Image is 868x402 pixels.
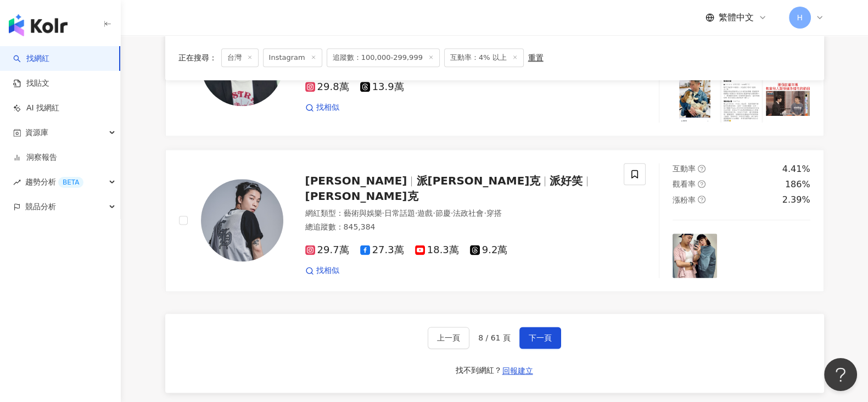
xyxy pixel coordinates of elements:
[344,209,382,217] span: 藝術與娛樂
[550,174,583,187] span: 派好笑
[451,209,453,217] span: ·
[478,333,511,342] span: 8 / 61 頁
[698,180,705,188] span: question-circle
[484,209,486,217] span: ·
[263,48,322,67] span: Instagram
[486,209,502,217] span: 穿搭
[673,180,696,188] span: 觀看率
[25,170,83,194] span: 趨勢分析
[529,333,552,342] span: 下一頁
[502,362,534,379] button: 回報建立
[444,48,524,67] span: 互動率：4% 以上
[415,244,459,256] span: 18.3萬
[384,209,415,217] span: 日常話題
[428,327,469,349] button: 上一頁
[305,208,611,219] div: 網紅類型 ：
[435,209,451,217] span: 節慶
[416,174,540,187] span: 派[PERSON_NAME]克
[305,174,407,187] span: [PERSON_NAME]
[528,53,544,62] div: 重置
[719,233,764,278] img: post-image
[165,149,824,292] a: KOL Avatar[PERSON_NAME]派[PERSON_NAME]克派好笑[PERSON_NAME]克網紅類型：藝術與娛樂·日常話題·遊戲·節慶·法政社會·穿搭總追蹤數：845,3842...
[316,265,339,276] span: 找相似
[13,178,21,186] span: rise
[201,179,283,261] img: KOL Avatar
[766,78,810,122] img: post-image
[437,333,460,342] span: 上一頁
[453,209,484,217] span: 法政社會
[13,152,57,163] a: 洞察報告
[305,222,611,233] div: 總追蹤數 ： 845,384
[360,81,404,93] span: 13.9萬
[456,365,502,376] div: 找不到網紅？
[470,244,508,256] span: 9.2萬
[415,209,417,217] span: ·
[502,366,533,375] span: 回報建立
[178,53,217,62] span: 正在搜尋 ：
[782,163,810,175] div: 4.41%
[25,120,48,145] span: 資源庫
[785,178,810,191] div: 186%
[316,102,339,113] span: 找相似
[305,265,339,276] a: 找相似
[305,189,418,203] span: [PERSON_NAME]克
[673,196,696,204] span: 漲粉率
[673,78,717,122] img: post-image
[673,164,696,173] span: 互動率
[766,233,810,278] img: post-image
[382,209,384,217] span: ·
[519,327,561,349] button: 下一頁
[360,244,404,256] span: 27.3萬
[417,209,433,217] span: 遊戲
[719,12,754,24] span: 繁體中文
[782,194,810,206] div: 2.39%
[433,209,435,217] span: ·
[221,48,259,67] span: 台灣
[305,102,339,113] a: 找相似
[719,78,764,122] img: post-image
[698,165,705,172] span: question-circle
[305,244,349,256] span: 29.7萬
[673,233,717,278] img: post-image
[13,53,49,64] a: search找網紅
[13,103,59,114] a: AI 找網紅
[305,81,349,93] span: 29.8萬
[824,358,857,391] iframe: Help Scout Beacon - Open
[13,78,49,89] a: 找貼文
[698,196,705,203] span: question-circle
[9,14,68,36] img: logo
[58,177,83,188] div: BETA
[25,194,56,219] span: 競品分析
[327,48,440,67] span: 追蹤數：100,000-299,999
[797,12,803,24] span: H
